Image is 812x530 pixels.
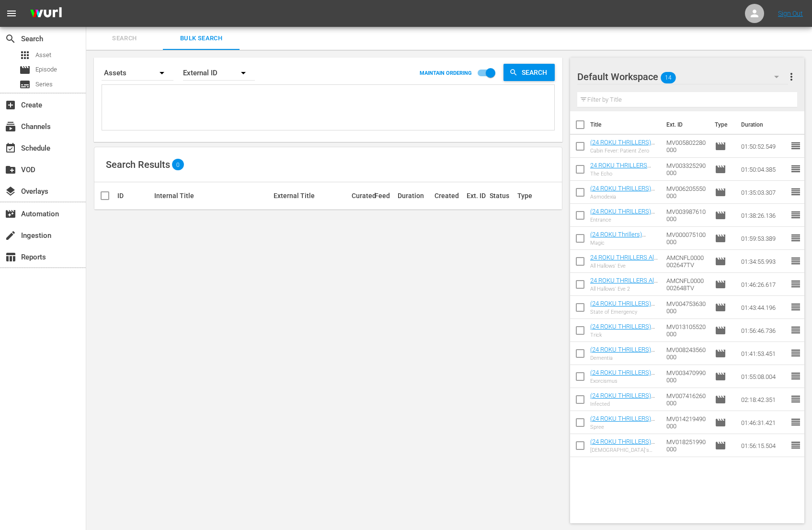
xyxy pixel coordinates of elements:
[5,164,16,176] span: VOD
[715,164,726,175] span: Episode
[790,278,801,290] span: reorder
[790,324,801,336] span: reorder
[790,232,801,244] span: reorder
[590,185,655,199] a: (24 ROKU THRILLERS) Asmodexia
[790,439,801,451] span: reorder
[663,181,711,204] td: MV006205550000
[590,217,659,223] div: Entrance
[35,65,57,74] span: Episode
[154,192,271,200] div: Internal Title
[663,434,711,457] td: MV018251990000
[663,296,711,319] td: MV004753630000
[102,59,173,86] div: Assets
[790,370,801,382] span: reorder
[274,192,349,200] div: External Title
[663,227,711,250] td: MV000075100000
[435,192,464,200] div: Created
[735,111,793,138] th: Duration
[590,286,659,292] div: All Hallows' Eve 2
[790,186,801,198] span: reorder
[398,192,432,200] div: Duration
[5,208,16,220] span: Automation
[19,49,31,61] span: Asset
[790,209,801,221] span: reorder
[5,186,16,197] span: Overlays
[737,250,790,273] td: 01:34:55.993
[737,204,790,227] td: 01:38:26.136
[467,192,487,200] div: Ext. ID
[715,371,726,382] span: Episode
[790,416,801,428] span: reorder
[590,447,659,453] div: [DEMOGRAPHIC_DATA]'s Country (2022)
[590,240,659,246] div: Magic
[590,424,659,430] div: Spree
[790,255,801,267] span: reorder
[5,230,16,241] span: Ingestion
[352,192,372,200] div: Curated
[590,139,658,153] a: (24 ROKU THRILLERS) Cabin Fever: Patient Zero
[35,50,51,60] span: Asset
[590,369,655,383] a: (24 ROKU THRILLERS) Exorcismus
[590,378,659,384] div: Exorcismus
[737,411,790,434] td: 01:46:31.421
[590,332,659,338] div: Trick
[590,300,655,314] a: (24 ROKU THRILLERS) State of Emergency
[790,163,801,175] span: reorder
[790,393,801,405] span: reorder
[590,415,655,429] a: (24 ROKU THRILLERS) Spree
[517,192,533,200] div: Type
[6,8,17,19] span: menu
[92,33,157,44] span: Search
[663,135,711,158] td: MV005802280000
[737,227,790,250] td: 01:59:53.389
[663,411,711,434] td: MV014219490000
[590,346,655,360] a: (24 ROKU THRILLERS) Dementia
[715,141,726,152] span: Episode
[590,231,646,245] a: (24 ROKU Thrillers) Magic
[5,251,16,263] span: Reports
[169,33,234,44] span: Bulk Search
[106,159,170,170] span: Search Results
[23,2,69,25] img: ans4CAIJ8jUAAAAAAAAAAAAAAAAAAAAAAAAgQb4GAAAAAAAAAAAAAAAAAAAAAAAAJMjXAAAAAAAAAAAAAAAAAAAAAAAAgAT5G...
[590,309,659,315] div: State of Emergency
[183,59,255,86] div: External ID
[490,192,515,200] div: Status
[709,111,735,138] th: Type
[715,187,726,198] span: Episode
[590,323,655,337] a: (24 ROKU THRILLERS) Trick
[790,301,801,313] span: reorder
[715,302,726,313] span: Episode
[663,319,711,342] td: MV013105520000
[715,279,726,290] span: Episode
[172,161,184,168] span: 0
[518,64,555,81] span: Search
[590,171,659,177] div: The Echo
[737,365,790,388] td: 01:55:08.004
[715,417,726,428] span: Episode
[663,204,711,227] td: MV003987610000
[590,438,657,459] a: (24 ROKU THRILLERS) [DEMOGRAPHIC_DATA]'s Country (2022)
[715,233,726,244] span: Episode
[663,273,711,296] td: AMCNFL0000002648TV
[375,192,395,200] div: Feed
[778,10,803,17] a: Sign Out
[19,64,31,76] span: Episode
[790,140,801,152] span: reorder
[663,250,711,273] td: AMCNFL0000002647TV
[715,440,726,451] span: Episode
[590,162,651,176] a: 24 ROKU THRILLERS The Echo
[590,401,659,407] div: Infected
[35,80,53,89] span: Series
[663,158,711,181] td: MV003325290000
[786,65,797,88] button: more_vert
[5,142,16,154] span: Schedule
[5,33,16,45] span: Search
[663,388,711,411] td: MV007416260000
[420,70,472,76] p: MAINTAIN ORDERING
[715,325,726,336] span: Episode
[663,342,711,365] td: MV008243560000
[661,68,676,88] span: 14
[590,111,661,138] th: Title
[790,347,801,359] span: reorder
[577,63,789,90] div: Default Workspace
